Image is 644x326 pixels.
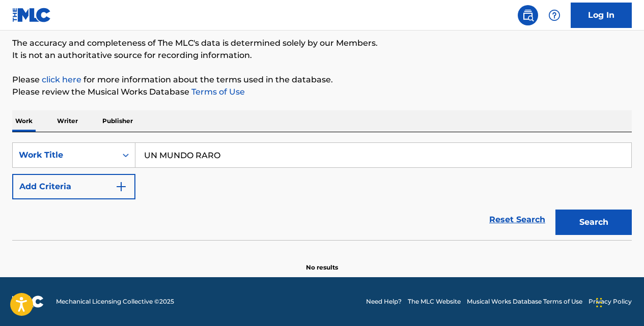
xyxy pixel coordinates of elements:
[54,110,81,132] p: Writer
[596,287,602,318] div: Drag
[12,174,135,199] button: Add Criteria
[522,9,534,21] img: search
[42,75,81,84] a: click here
[115,181,127,193] img: 9d2ae6d4665cec9f34b9.svg
[12,86,632,98] p: Please review the Musical Works Database
[484,209,550,231] a: Reset Search
[56,297,174,306] span: Mechanical Licensing Collective © 2025
[99,110,136,132] p: Publisher
[12,74,632,86] p: Please for more information about the terms used in the database.
[548,9,561,21] img: help
[12,295,44,308] img: logo
[189,87,245,97] a: Terms of Use
[555,210,632,235] button: Search
[408,297,461,306] a: The MLC Website
[467,297,582,306] a: Musical Works Database Terms of Use
[12,49,632,62] p: It is not an authoritative source for recording information.
[518,5,538,25] a: Public Search
[12,110,36,132] p: Work
[12,8,51,22] img: MLC Logo
[571,3,632,28] a: Log In
[12,37,632,49] p: The accuracy and completeness of The MLC's data is determined solely by our Members.
[19,149,110,161] div: Work Title
[589,297,632,306] a: Privacy Policy
[544,5,565,25] div: Help
[593,277,644,326] iframe: Chat Widget
[306,251,338,272] p: No results
[12,142,632,240] form: Search Form
[366,297,402,306] a: Need Help?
